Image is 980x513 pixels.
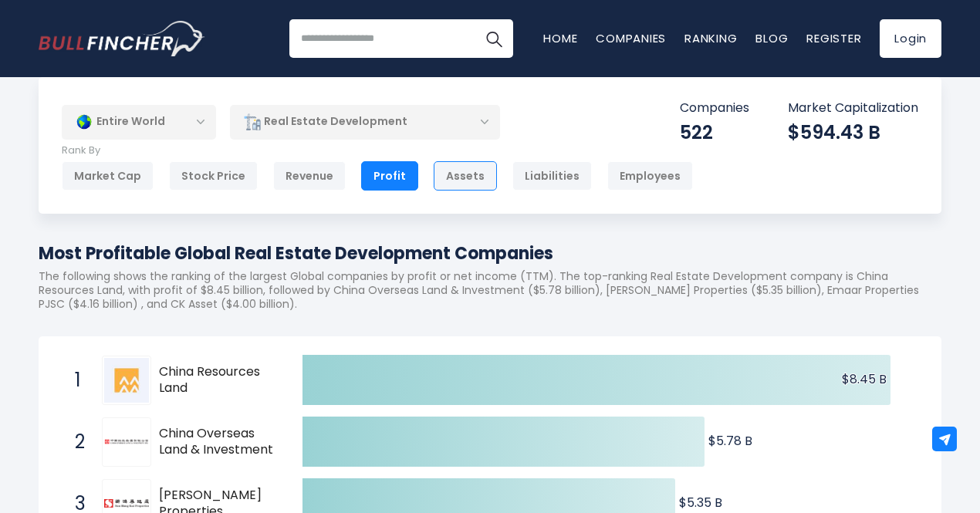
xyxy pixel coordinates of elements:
[169,161,258,191] div: Stock Price
[842,370,887,388] text: $8.45 B
[39,21,205,56] img: Bullfincher logo
[230,104,500,140] div: Real Estate Development
[512,161,592,191] div: Liabilities
[104,439,149,444] img: China Overseas Land & Investment
[104,358,149,403] img: China Resources Land
[680,120,749,144] div: 522
[788,120,918,144] div: $594.43 B
[684,30,737,46] a: Ranking
[273,161,346,191] div: Revenue
[679,494,722,511] text: $5.35 B
[62,104,216,140] div: Entire World
[62,144,693,157] p: Rank By
[788,100,918,116] p: Market Capitalization
[475,19,513,58] button: Search
[755,30,788,46] a: Blog
[159,426,275,458] span: China Overseas Land & Investment
[361,161,418,191] div: Profit
[680,100,749,116] p: Companies
[806,30,861,46] a: Register
[880,19,941,58] a: Login
[67,367,83,393] span: 1
[159,364,275,397] span: China Resources Land
[104,499,149,508] img: Sun Hung Kai Properties
[39,269,941,312] p: The following shows the ranking of the largest Global companies by profit or net income (TTM). Th...
[39,241,941,266] h1: Most Profitable Global Real Estate Development Companies
[434,161,497,191] div: Assets
[596,30,666,46] a: Companies
[39,21,204,56] a: Go to homepage
[543,30,577,46] a: Home
[607,161,693,191] div: Employees
[62,161,154,191] div: Market Cap
[708,432,752,450] text: $5.78 B
[67,429,83,455] span: 2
